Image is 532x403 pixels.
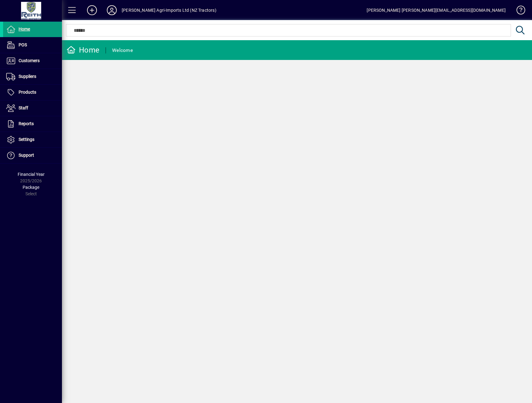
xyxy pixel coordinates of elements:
[112,45,133,55] div: Welcome
[3,148,62,163] a: Support
[3,116,62,132] a: Reports
[102,5,122,16] button: Profile
[3,37,62,53] a: POS
[19,74,36,79] span: Suppliers
[367,5,506,15] div: [PERSON_NAME] [PERSON_NAME][EMAIL_ADDRESS][DOMAIN_NAME]
[3,69,62,84] a: Suppliers
[3,85,62,100] a: Products
[18,172,45,177] span: Financial Year
[82,5,102,16] button: Add
[19,137,34,142] span: Settings
[67,45,99,55] div: Home
[19,121,34,126] span: Reports
[19,90,36,95] span: Products
[3,53,62,69] a: Customers
[19,153,34,158] span: Support
[122,5,216,15] div: [PERSON_NAME] Agri-Imports Ltd (NZ Tractors)
[19,27,30,32] span: Home
[3,100,62,116] a: Staff
[19,58,40,63] span: Customers
[19,42,27,47] span: POS
[19,105,28,110] span: Staff
[23,185,39,190] span: Package
[3,132,62,147] a: Settings
[512,1,524,21] a: Knowledge Base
